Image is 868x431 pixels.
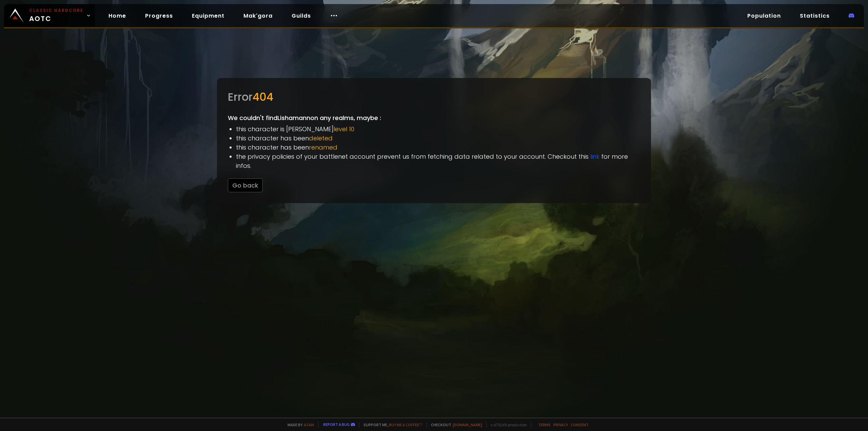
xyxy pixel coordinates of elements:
[453,422,482,427] a: [DOMAIN_NAME]
[309,143,337,152] span: renamed
[286,9,316,23] a: Guilds
[228,181,263,190] a: Go back
[228,178,263,192] button: Go back
[309,134,333,142] span: deleted
[236,143,640,152] li: this character has been
[238,9,278,23] a: Mak'gora
[103,9,132,23] a: Home
[794,9,835,23] a: Statistics
[236,152,640,170] li: the privacy policies of your battlenet account prevent us from fetching data related to your acco...
[427,422,482,427] span: Checkout
[359,422,422,427] span: Support me,
[217,78,651,203] div: We couldn't find Lishamann on any realms, maybe :
[334,125,354,133] span: level 10
[236,124,640,134] li: this character is [PERSON_NAME]
[283,422,314,427] span: Made by
[553,422,568,427] a: Privacy
[4,4,95,27] a: Classic HardcoreAOTC
[29,7,83,24] span: AOTC
[186,9,230,23] a: Equipment
[389,422,422,427] a: Buy me a coffee
[29,7,83,14] small: Classic Hardcore
[236,134,640,143] li: this character has been
[571,422,589,427] a: Consent
[538,422,551,427] a: Terms
[590,152,599,161] a: link
[228,89,640,105] div: Error
[253,89,273,104] span: 404
[742,9,786,23] a: Population
[140,9,178,23] a: Progress
[323,422,350,427] a: Report a bug
[486,422,527,427] span: v. d752d5 - production
[304,422,314,427] a: a fan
